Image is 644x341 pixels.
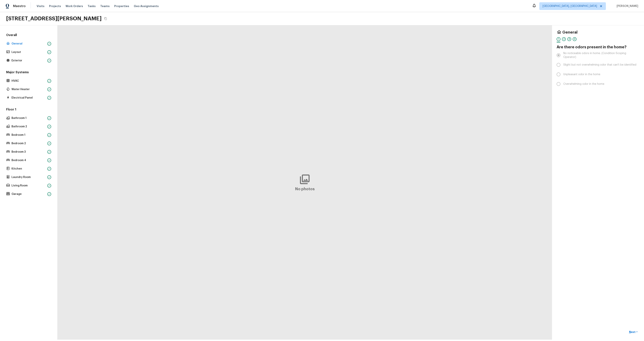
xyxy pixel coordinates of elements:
[100,4,110,8] span: Teams
[629,330,636,334] p: Next
[11,87,46,91] p: Water Heater
[11,125,46,128] p: Bathroom 2
[11,79,46,83] p: HVAC
[37,4,44,8] span: Visits
[563,51,636,59] span: No noticeable odors in home. (Condition Scoping Operator)
[615,4,638,8] span: [PERSON_NAME]
[5,70,52,75] h5: Major Systems
[543,4,597,8] span: [GEOGRAPHIC_DATA], [GEOGRAPHIC_DATA]
[6,15,102,22] h2: [STREET_ADDRESS][PERSON_NAME]
[11,167,46,171] p: Kitchen
[66,4,83,8] span: Work Orders
[295,187,315,192] h4: No photos
[627,329,639,335] button: Next>
[573,37,577,41] div: 4
[88,5,96,7] span: Tasks
[11,133,46,137] p: Bedroom 1
[5,107,52,112] h5: Floor 1
[134,4,159,8] span: Geo Assignments
[11,184,46,188] p: Living Room
[11,50,46,54] p: Layout
[562,30,577,35] h4: General
[11,59,46,63] p: Exterior
[557,45,639,50] h4: Are there odors present in the home?
[563,63,636,67] span: Slight but not overwhelming odor that can't be identified
[11,96,46,100] p: Electrical Panel
[562,37,566,41] div: 2
[49,4,61,8] span: Projects
[114,4,129,8] span: Properties
[5,33,52,38] h5: Overall
[11,150,46,154] p: Bedroom 3
[563,82,604,86] span: Overwhelming odor in the home
[557,37,560,41] div: 1
[11,192,46,196] p: Garage
[11,142,46,145] p: Bedroom 2
[11,42,46,46] p: General
[567,37,571,41] div: 3
[103,16,108,21] button: Copy Address
[11,158,46,162] p: Bedroom 4
[563,72,600,76] span: Unpleasant odor in the home
[11,116,46,120] p: Bathroom 1
[13,4,26,8] span: Maestro
[11,175,46,179] p: Laundry Room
